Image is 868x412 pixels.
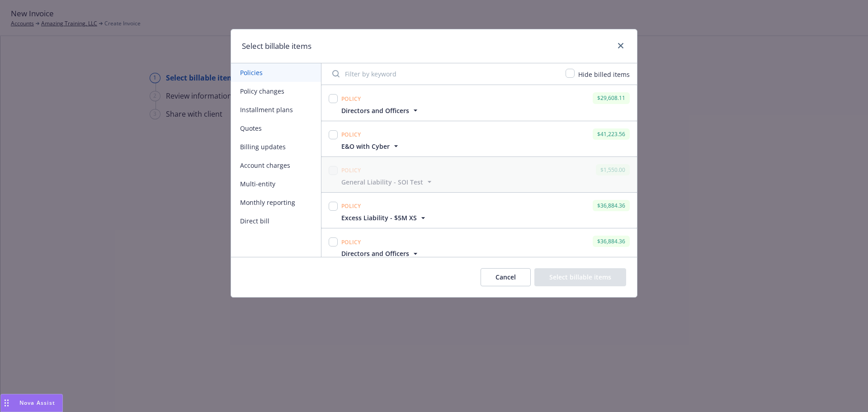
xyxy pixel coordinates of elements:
[593,236,630,247] div: $36,884.36
[327,65,560,83] input: Filter by keyword
[231,82,321,100] button: Policy changes
[341,213,428,223] button: Excess Liability - $5M XS
[341,177,423,187] span: General Liability - SOI Test
[1,394,12,412] div: Drag to move
[242,40,311,52] h1: Select billable items
[481,268,531,286] button: Cancel
[615,40,626,51] a: close
[341,177,434,187] button: General Liability - SOI Test
[341,202,361,210] span: Policy
[593,92,630,104] div: $29,608.11
[19,399,55,407] span: Nova Assist
[231,175,321,193] button: Multi-entity
[341,106,420,115] button: Directors and Officers
[231,63,321,82] button: Policies
[596,164,630,175] div: $1,550.00
[341,238,361,246] span: Policy
[341,249,420,258] button: Directors and Officers
[578,70,630,79] span: Hide billed items
[321,157,637,192] span: Policy$1,550.00General Liability - SOI Test
[341,213,417,223] span: Excess Liability - $5M XS
[231,100,321,119] button: Installment plans
[341,249,409,258] span: Directors and Officers
[341,142,390,151] span: E&O with Cyber
[0,394,63,412] button: Nova Assist
[231,156,321,175] button: Account charges
[341,95,361,103] span: Policy
[341,131,361,138] span: Policy
[231,193,321,212] button: Monthly reporting
[341,166,361,174] span: Policy
[341,142,401,151] button: E&O with Cyber
[231,137,321,156] button: Billing updates
[231,212,321,230] button: Direct bill
[341,106,409,115] span: Directors and Officers
[593,200,630,211] div: $36,884.36
[593,128,630,140] div: $41,223.56
[231,119,321,137] button: Quotes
